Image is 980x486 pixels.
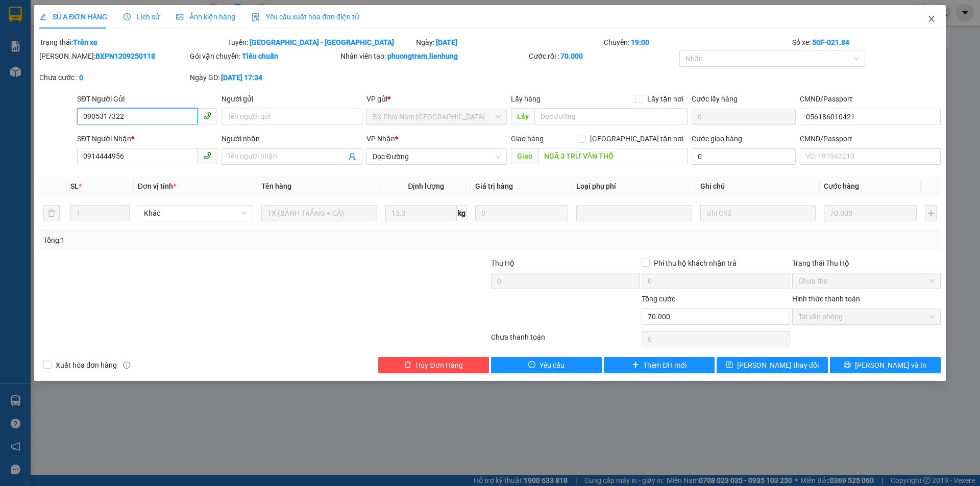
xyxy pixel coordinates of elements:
div: CMND/Passport [800,93,940,105]
div: Trạng thái Thu Hộ [792,258,941,269]
div: Số xe: [791,37,942,48]
div: Tuyến: [227,37,415,48]
span: VP Nhận [366,135,395,143]
div: Người nhận [222,133,362,144]
div: SĐT Người Nhận [77,133,217,144]
button: Close [917,5,946,34]
span: Giao hàng [511,135,544,143]
b: 50F-021.84 [812,38,849,46]
span: Tên hàng [261,182,291,190]
div: VP gửi [366,93,507,105]
span: kg [457,205,467,221]
button: plusThêm ĐH mới [604,357,715,373]
span: Thêm ĐH mới [643,360,687,371]
span: Phí thu hộ khách nhận trả [650,258,741,269]
b: Tiêu chuẩn [242,52,278,60]
div: Tổng: 1 [43,235,378,246]
span: Dọc Đường [373,149,501,164]
button: plus [925,205,936,221]
div: Ngày GD: [190,72,338,83]
input: Dọc đường [538,148,688,164]
th: Loại phụ phí [572,176,696,196]
span: Hủy Đơn Hàng [415,360,462,371]
th: Ghi chú [696,176,820,196]
b: 19:00 [631,38,649,46]
span: [PERSON_NAME] thay đổi [737,360,819,371]
b: 70.000 [560,52,583,60]
b: Trên xe [73,38,97,46]
span: SL [70,182,79,190]
button: exclamation-circleYêu cầu [491,357,602,373]
span: plus [632,361,639,369]
b: [DATE] 17:34 [221,73,262,82]
div: Chuyến: [603,37,791,48]
div: Cước rồi : [529,50,677,62]
span: [PERSON_NAME] và In [855,360,926,371]
input: Dọc đường [534,108,688,124]
label: Hình thức thanh toán [792,295,860,303]
span: close [927,15,936,23]
span: Tổng cước [642,295,675,303]
div: SĐT Người Gửi [77,93,217,105]
button: delete [43,205,60,221]
span: Cước hàng [824,182,859,190]
span: phone [203,112,211,120]
span: exclamation-circle [528,361,535,369]
input: 0 [824,205,917,221]
span: delete [404,361,411,369]
b: phuongtram.lienhung [387,52,458,60]
span: Lấy hàng [511,95,541,103]
span: phone [203,151,211,160]
div: CMND/Passport [800,133,940,144]
img: icon [252,13,260,21]
span: [GEOGRAPHIC_DATA] tận nơi [586,133,688,144]
span: Khác [144,206,247,221]
label: Cước lấy hàng [692,95,738,103]
span: Giao [511,148,538,164]
span: Ảnh kiện hàng [176,13,235,21]
input: Cước giao hàng [692,148,796,165]
span: printer [844,361,851,369]
div: Chưa cước : [39,72,188,83]
span: picture [176,13,183,20]
div: Chưa thanh toán [490,331,641,349]
span: Giá trị hàng [475,182,513,190]
span: clock-circle [124,13,131,20]
label: Cước giao hàng [692,135,742,143]
span: Yêu cầu [540,360,565,371]
div: [PERSON_NAME]: [39,50,188,62]
div: Nhân viên tạo: [340,50,527,62]
div: Gói vận chuyển: [190,50,338,62]
span: Định lượng [408,182,444,190]
b: [DATE] [436,38,457,46]
div: Ngày: [415,37,603,48]
span: Yêu cầu xuất hóa đơn điện tử [252,13,359,21]
span: SỬA ĐƠN HÀNG [39,13,107,21]
input: VD: Bàn, Ghế [261,205,377,221]
span: Chưa thu [798,273,935,289]
div: Người gửi [222,93,362,105]
span: Đơn vị tính [138,182,176,190]
span: BX Phía Nam Nha Trang [373,109,501,124]
span: Tại văn phòng [798,309,935,324]
button: printer[PERSON_NAME] và In [830,357,941,373]
span: user-add [348,152,356,161]
button: save[PERSON_NAME] thay đổi [717,357,827,373]
span: Thu Hộ [491,259,514,267]
span: Xuất hóa đơn hàng [52,360,121,371]
span: Lấy [511,108,534,124]
span: Lấy tận nơi [643,93,688,105]
span: info-circle [123,362,130,369]
span: edit [39,13,46,20]
b: BXPN1209250118 [95,52,155,60]
span: Lịch sử [124,13,160,21]
b: [GEOGRAPHIC_DATA] - [GEOGRAPHIC_DATA] [250,38,394,46]
div: Trạng thái: [38,37,227,48]
b: 0 [79,73,83,82]
input: 0 [475,205,568,221]
span: save [726,361,733,369]
input: Ghi Chú [700,205,816,221]
input: Cước lấy hàng [692,109,796,125]
button: deleteHủy Đơn Hàng [378,357,489,373]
